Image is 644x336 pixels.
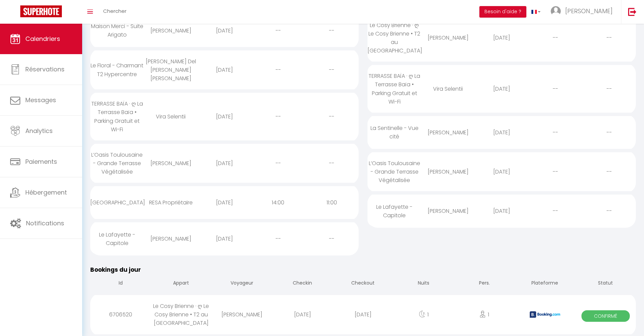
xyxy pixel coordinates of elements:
div: -- [528,121,582,143]
div: -- [305,228,359,250]
th: Id [90,274,151,293]
img: ... [551,6,561,16]
div: L’Oasis Toulousaine - Grande Terrasse Végétalisée [90,144,144,183]
div: [PERSON_NAME] [421,27,475,49]
span: Paiements [25,157,57,166]
div: [PERSON_NAME] [144,20,198,42]
div: -- [305,152,359,174]
div: [DATE] [475,121,529,143]
div: [DATE] [272,304,333,326]
div: -- [251,152,305,174]
th: Appart [151,274,211,293]
div: [DATE] [198,20,252,42]
div: [DATE] [475,200,529,222]
div: [PERSON_NAME] [144,152,198,174]
div: Le Floral - Charmant T2 Hypercentre [90,54,144,85]
div: TERRASSE BAÏA · ღ La Terrasse Baïa • Parking Gratuit et Wi-Fi [90,93,144,140]
span: Notifications [26,219,64,227]
div: -- [582,78,636,100]
span: Calendriers [25,35,60,43]
div: 1 [393,304,454,326]
div: RESA Propriétaire [144,192,198,214]
div: -- [528,161,582,183]
div: -- [582,161,636,183]
div: Le Cosy Brienne · ღ Le Cosy Brienne • T2 au [GEOGRAPHIC_DATA] [151,295,211,334]
span: Bookings du jour [90,266,141,274]
div: [PERSON_NAME] [421,121,475,143]
th: Nuits [393,274,454,293]
span: Confirmé [581,310,630,322]
div: La Sentinelle - Vue cité [367,117,421,148]
div: [DATE] [475,161,529,183]
div: -- [582,27,636,49]
div: [DATE] [198,192,252,214]
div: -- [251,59,305,81]
div: Maison Merci - Suite Arigato [90,15,144,46]
div: 14:00 [251,192,305,214]
th: Plateforme [515,274,575,293]
div: [GEOGRAPHIC_DATA] [90,192,144,214]
div: -- [582,121,636,143]
div: [DATE] [475,27,529,49]
span: Réservations [25,65,65,73]
span: Analytics [25,127,53,135]
div: -- [251,106,305,128]
div: -- [305,106,359,128]
img: booking2.png [530,311,560,318]
img: Super Booking [20,5,62,17]
div: [PERSON_NAME] [144,228,198,250]
div: 6706520 [90,304,151,326]
div: [DATE] [198,106,252,128]
div: [DATE] [198,152,252,174]
span: Messages [25,96,56,104]
div: -- [305,20,359,42]
span: Hébergement [25,188,67,197]
div: Le Lafayette - Capitole [367,196,421,226]
button: Ouvrir le widget de chat LiveChat [5,3,26,23]
th: Statut [575,274,636,293]
div: -- [251,20,305,42]
div: 11:00 [305,192,359,214]
img: logout [628,7,637,16]
div: [DATE] [198,228,252,250]
div: 1 [454,304,515,326]
div: TERRASSE BAÏA · ღ La Terrasse Baïa • Parking Gratuit et Wi-Fi [367,65,421,113]
div: [DATE] [198,59,252,81]
div: Le Cosy Brienne · ღ Le Cosy Brienne • T2 au [GEOGRAPHIC_DATA] [367,14,421,62]
div: [PERSON_NAME] Del [PERSON_NAME] [PERSON_NAME] [144,50,198,89]
th: Pers. [454,274,515,293]
div: -- [528,27,582,49]
th: Checkout [333,274,393,293]
span: [PERSON_NAME] [565,7,613,15]
div: Vira Selentii [421,78,475,100]
div: [PERSON_NAME] [421,200,475,222]
div: [DATE] [475,78,529,100]
div: -- [582,200,636,222]
th: Checkin [272,274,333,293]
button: Besoin d'aide ? [479,6,526,18]
div: Vira Selentii [144,106,198,128]
div: [DATE] [333,304,393,326]
span: Chercher [103,7,126,15]
div: Le Lafayette - Capitole [90,224,144,254]
div: -- [528,78,582,100]
div: [PERSON_NAME] [212,304,272,326]
div: [PERSON_NAME] [421,161,475,183]
div: -- [305,59,359,81]
th: Voyageur [212,274,272,293]
div: -- [528,200,582,222]
div: -- [251,228,305,250]
div: L’Oasis Toulousaine - Grande Terrasse Végétalisée [367,152,421,191]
